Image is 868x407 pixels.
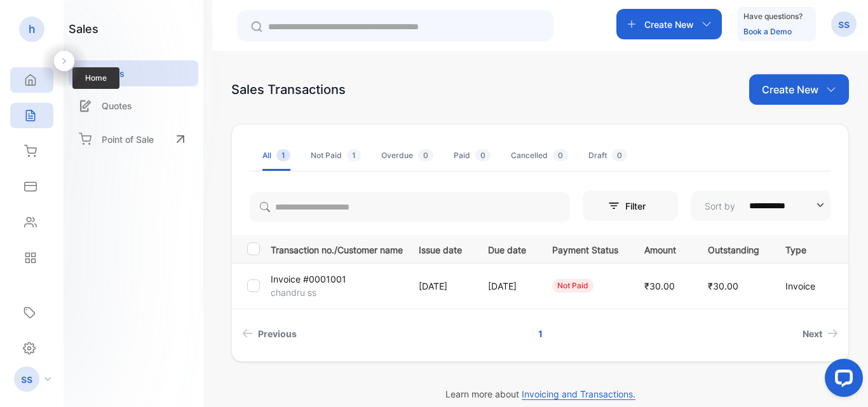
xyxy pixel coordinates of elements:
[785,279,823,293] p: Invoice
[743,27,792,36] a: Book a Demo
[271,272,346,286] p: Invoice #0001001
[523,322,558,345] a: Page 1 is your current page
[311,150,361,161] div: Not Paid
[418,149,433,161] span: 0
[522,389,635,400] span: Invoicing and Transactions.
[552,279,593,293] div: not paid
[552,241,618,257] p: Payment Status
[553,149,568,161] span: 0
[271,286,316,299] p: chandru ss
[276,149,290,161] span: 1
[488,241,526,257] p: Due date
[616,9,722,39] button: Create New
[785,241,823,257] p: Type
[102,99,132,112] p: Quotes
[69,125,198,153] a: Point of Sale
[708,241,759,257] p: Outstanding
[708,281,738,291] span: ₹30.00
[488,279,526,293] p: [DATE]
[644,281,675,291] span: ₹30.00
[511,150,568,161] div: Cancelled
[102,133,154,146] p: Point of Sale
[803,327,822,340] span: Next
[419,279,462,293] p: [DATE]
[797,322,843,345] a: Next page
[258,327,297,340] span: Previous
[231,80,346,99] div: Sales Transactions
[381,150,433,161] div: Overdue
[475,149,491,161] span: 0
[262,150,290,161] div: All
[831,9,857,39] button: ss
[237,322,302,345] a: Previous page
[644,18,694,31] p: Create New
[743,10,803,23] p: Have questions?
[102,67,125,80] p: Sales
[815,354,868,407] iframe: LiveChat chat widget
[69,60,198,86] a: Sales
[29,21,36,37] p: h
[69,93,198,119] a: Quotes
[232,322,848,345] ul: Pagination
[419,241,462,257] p: Issue date
[644,241,682,257] p: Amount
[454,150,491,161] div: Paid
[612,149,627,161] span: 0
[271,241,403,257] p: Transaction no./Customer name
[347,149,361,161] span: 1
[231,387,849,401] p: Learn more about
[72,67,119,89] span: Home
[691,190,831,221] button: Sort by
[762,82,818,97] p: Create New
[588,150,627,161] div: Draft
[705,199,735,213] p: Sort by
[69,20,98,37] h1: sales
[838,16,850,32] p: ss
[21,371,32,387] p: ss
[749,74,849,105] button: Create New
